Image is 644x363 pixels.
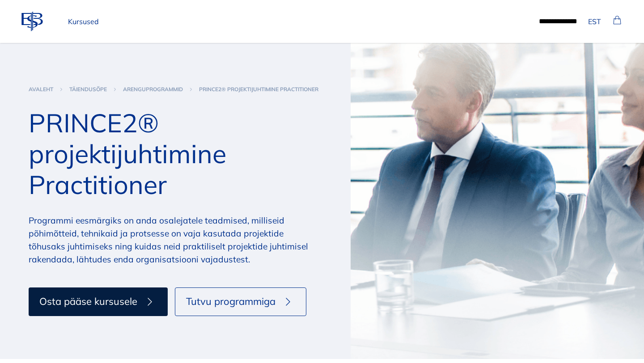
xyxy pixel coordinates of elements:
[186,294,275,309] span: Tutvu programmiga
[69,86,107,93] a: täiendusõpe
[175,287,306,316] button: Tutvu programmiga
[64,13,102,30] a: Kursused
[351,43,644,359] img: PRINCE2
[585,13,605,30] button: EST
[29,287,168,316] button: Osta pääse kursusele
[29,107,322,200] h1: PRINCE2® projektijuhtimine Practitioner
[29,86,53,93] a: Avaleht
[123,86,183,93] a: arenguprogrammid
[199,86,318,93] a: PRINCE2® projektijuhtimine Practitioner
[29,214,322,266] p: Programmi eesmärgiks on anda osalejatele teadmised, milliseid põhimõtteid, tehnikaid ja protsesse...
[39,294,137,309] span: Osta pääse kursusele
